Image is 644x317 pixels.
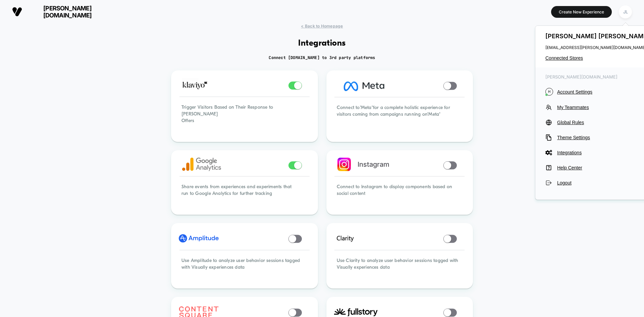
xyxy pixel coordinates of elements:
[172,95,317,141] div: Trigger Visitors Based on Their Response to [PERSON_NAME] Offers
[172,248,317,287] div: Use Amplitude to analyze user behavior sessions tagged with Visually experiences data
[27,5,108,19] span: [PERSON_NAME][DOMAIN_NAME]
[545,88,553,96] i: H
[327,174,472,214] div: Connect to Instagram to display components based on social content
[617,5,634,19] button: JL
[331,73,398,99] img: Facebook
[301,23,343,29] span: < Back to Homepage
[182,158,221,171] img: google analytics
[182,78,208,92] img: Klaviyo
[10,4,110,19] button: [PERSON_NAME][DOMAIN_NAME]
[327,248,472,287] div: Use Clarity to analyze user behavior sessions tagged with Visually experiences data
[179,232,219,244] img: amplitude
[172,174,317,214] div: Share events from experiences and experiments that run to Google Analytics for further tracking
[551,6,612,18] button: Create New Experience
[327,95,472,141] div: Connect to "Meta" for a complete holistic experience for visitors coming from campaigns running o...
[358,160,389,168] span: Instagram
[269,55,375,60] h2: Connect [DOMAIN_NAME] to 3rd party platforms
[334,232,357,244] img: clarity
[337,158,351,171] img: instagram
[298,39,346,48] h1: Integrations
[334,308,378,316] img: fullstory
[12,7,22,17] img: Visually logo
[619,5,632,18] div: JL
